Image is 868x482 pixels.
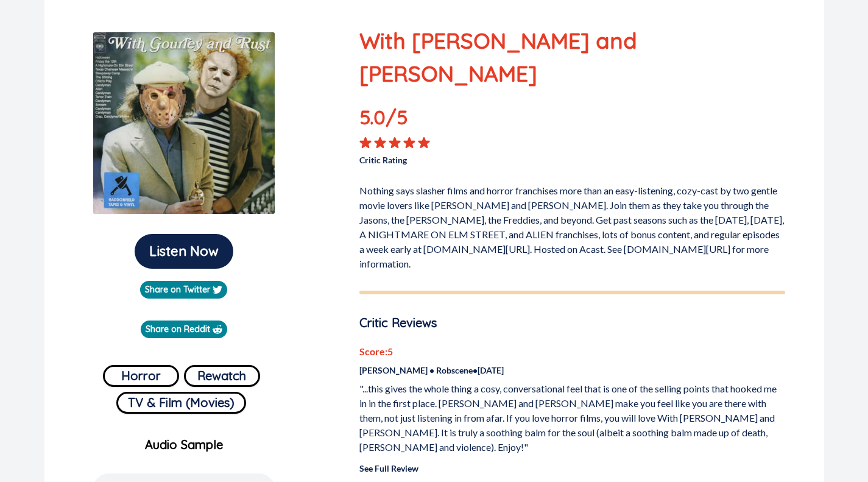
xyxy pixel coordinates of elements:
[359,381,785,455] p: "...this gives the whole thing a cosy, conversational feel that is one of the selling points that...
[135,234,233,269] button: Listen Now
[141,321,227,338] a: Share on Reddit
[93,32,275,214] img: With Gourley and Rust
[54,436,314,454] p: Audio Sample
[359,102,445,136] p: 5.0 /5
[103,365,179,387] button: Horror
[359,179,785,271] p: Nothing says slasher films and horror franchises more than an easy-listening, cozy-cast by two ge...
[359,344,785,359] p: Score: 5
[184,360,260,387] a: Rewatch
[116,392,246,414] button: TV & Film (Movies)
[103,360,179,387] a: Horror
[359,149,572,166] p: Critic Rating
[359,463,418,473] a: See Full Review
[359,314,785,332] p: Critic Reviews
[140,281,227,299] a: Share on Twitter
[116,387,246,414] a: TV & Film (Movies)
[359,24,785,90] p: With [PERSON_NAME] and [PERSON_NAME]
[184,365,260,387] button: Rewatch
[359,364,785,377] p: [PERSON_NAME] • Robscene • [DATE]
